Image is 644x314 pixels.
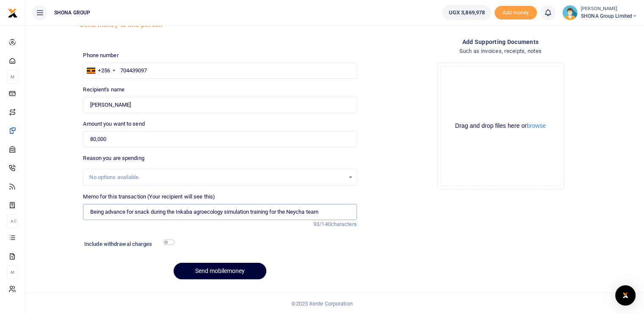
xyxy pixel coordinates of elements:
li: M [7,265,18,279]
img: logo-small [8,8,18,18]
label: Phone number [83,51,118,60]
a: Add money [495,9,537,15]
div: +256 [98,66,110,75]
li: Wallet ballance [439,5,495,20]
li: Ac [7,214,18,228]
span: SHONA GROUP [51,9,94,17]
a: profile-user [PERSON_NAME] SHONA Group Limited [562,5,637,20]
div: Drag and drop files here or [441,122,560,130]
span: Add money [495,6,537,20]
div: File Uploader [437,63,564,190]
img: profile-user [562,5,578,20]
span: UGX 3,869,978 [449,8,485,17]
input: Enter extra information [83,204,357,220]
span: 93/140 [313,221,331,227]
input: MTN & Airtel numbers are validated [83,97,357,113]
div: No options available. [89,173,344,182]
label: Memo for this transaction (Your recipient will see this) [83,193,215,201]
small: [PERSON_NAME] [581,6,637,13]
a: logo-small logo-large logo-large [8,9,18,16]
span: characters [331,221,357,227]
input: Enter phone number [83,63,357,79]
div: Uganda: +256 [83,63,117,78]
h4: Add supporting Documents [364,37,637,47]
label: Recipient's name [83,85,124,94]
input: UGX [83,131,357,147]
label: Reason you are spending [83,154,144,163]
h6: Include withdrawal charges [84,241,171,248]
a: UGX 3,869,978 [442,5,491,20]
span: SHONA Group Limited [581,12,637,20]
button: browse [527,123,546,129]
li: M [7,70,18,84]
div: Open Intercom Messenger [615,285,636,306]
li: Toup your wallet [495,6,537,20]
button: Send mobilemoney [174,263,266,279]
label: Amount you want to send [83,120,144,128]
h4: Such as invoices, receipts, notes [364,47,637,56]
